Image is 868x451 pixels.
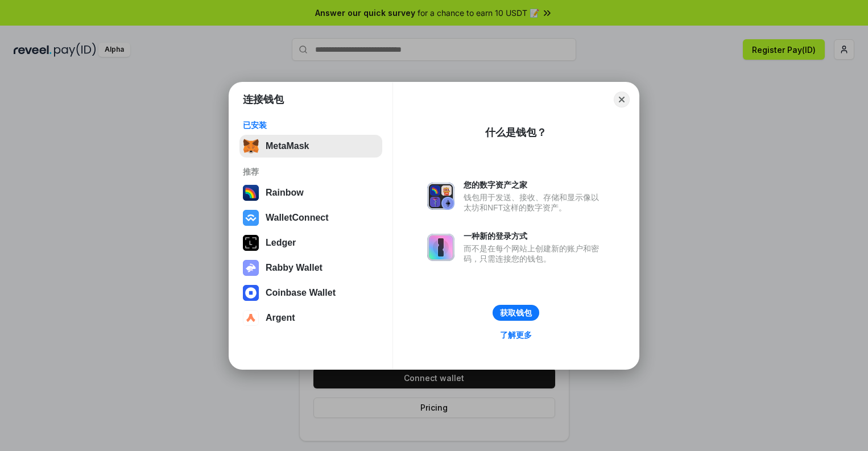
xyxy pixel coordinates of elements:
div: 了解更多 [500,330,532,340]
button: Coinbase Wallet [239,282,382,304]
img: svg+xml,%3Csvg%20fill%3D%22none%22%20height%3D%2233%22%20viewBox%3D%220%200%2035%2033%22%20width%... [243,138,259,154]
div: 钱包用于发送、接收、存储和显示像以太坊和NFT这样的数字资产。 [464,192,605,213]
div: Rabby Wallet [266,263,323,273]
button: MetaMask [239,135,382,158]
img: svg+xml,%3Csvg%20xmlns%3D%22http%3A%2F%2Fwww.w3.org%2F2000%2Fsvg%22%20width%3D%2228%22%20height%3... [243,235,259,251]
button: 获取钱包 [493,305,539,321]
img: svg+xml,%3Csvg%20width%3D%2228%22%20height%3D%2228%22%20viewBox%3D%220%200%2028%2028%22%20fill%3D... [243,310,259,326]
img: svg+xml,%3Csvg%20width%3D%2228%22%20height%3D%2228%22%20viewBox%3D%220%200%2028%2028%22%20fill%3D... [243,210,259,226]
div: Ledger [266,238,296,248]
h1: 连接钱包 [243,93,284,106]
div: 推荐 [243,167,379,177]
button: Close [614,92,630,107]
img: svg+xml,%3Csvg%20width%3D%22120%22%20height%3D%22120%22%20viewBox%3D%220%200%20120%20120%22%20fil... [243,185,259,201]
div: 什么是钱包？ [485,126,547,139]
div: 已安装 [243,120,379,130]
button: WalletConnect [239,206,382,229]
button: Rabby Wallet [239,256,382,279]
img: svg+xml,%3Csvg%20xmlns%3D%22http%3A%2F%2Fwww.w3.org%2F2000%2Fsvg%22%20fill%3D%22none%22%20viewBox... [243,260,259,276]
div: Rainbow [266,188,304,198]
div: Argent [266,313,295,323]
div: 而不是在每个网站上创建新的账户和密码，只需连接您的钱包。 [464,243,605,264]
img: svg+xml,%3Csvg%20width%3D%2228%22%20height%3D%2228%22%20viewBox%3D%220%200%2028%2028%22%20fill%3D... [243,285,259,301]
button: Rainbow [239,181,382,204]
div: 一种新的登录方式 [464,231,605,241]
a: 了解更多 [493,328,539,342]
div: MetaMask [266,141,309,151]
div: Coinbase Wallet [266,288,336,298]
img: svg+xml,%3Csvg%20xmlns%3D%22http%3A%2F%2Fwww.w3.org%2F2000%2Fsvg%22%20fill%3D%22none%22%20viewBox... [427,234,454,261]
button: Ledger [239,231,382,254]
div: 您的数字资产之家 [464,180,605,190]
div: WalletConnect [266,213,329,223]
div: 获取钱包 [500,308,532,318]
button: Argent [239,307,382,329]
img: svg+xml,%3Csvg%20xmlns%3D%22http%3A%2F%2Fwww.w3.org%2F2000%2Fsvg%22%20fill%3D%22none%22%20viewBox... [427,183,454,210]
